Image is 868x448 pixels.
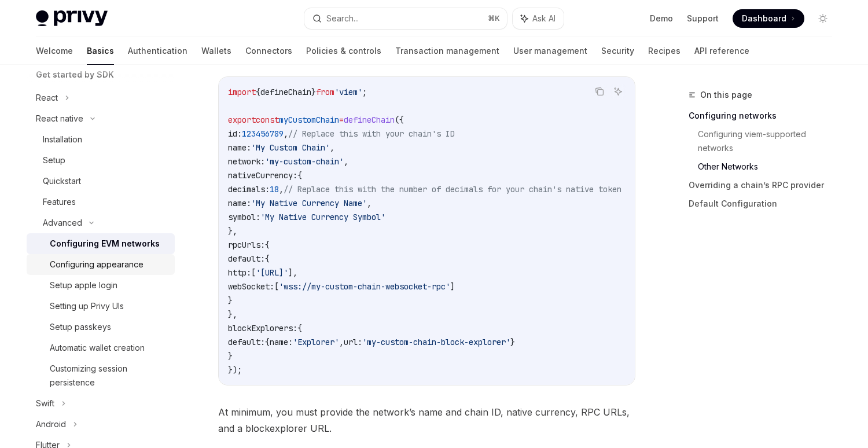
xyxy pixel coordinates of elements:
[814,9,832,28] button: Toggle dark mode
[284,184,621,194] span: // Replace this with the number of decimals for your chain's native token
[50,278,117,292] div: Setup apple login
[260,212,385,222] span: 'My Native Currency Symbol'
[288,267,297,278] span: ],
[330,142,334,153] span: ,
[218,404,635,436] span: At minimum, you must provide the network’s name and chain ID, native currency, RPC URLs, and a bl...
[513,8,564,29] button: Ask AI
[228,267,251,278] span: http:
[698,125,841,157] a: Configuring viem-supported networks
[50,362,168,390] div: Customizing session persistence
[27,192,175,212] a: Features
[50,320,111,334] div: Setup passkeys
[733,9,804,28] a: Dashboard
[344,337,362,347] span: url:
[27,129,175,150] a: Installation
[228,170,297,181] span: nativeCurrency:
[279,115,339,125] span: myCustomChain
[27,358,175,393] a: Customizing session persistence
[36,37,73,65] a: Welcome
[288,128,455,139] span: // Replace this with your chain's ID
[251,267,256,278] span: [
[694,37,749,65] a: API reference
[228,226,237,236] span: },
[27,150,175,171] a: Setup
[228,156,265,167] span: network:
[279,281,450,292] span: 'wss://my-custom-chain-websocket-rpc'
[513,37,587,65] a: User management
[242,128,284,139] span: 123456789
[344,156,348,167] span: ,
[228,240,265,250] span: rpcUrls:
[344,115,395,125] span: defineChain
[510,337,515,347] span: }
[36,396,54,410] div: Swift
[304,8,507,29] button: Search...⌘K
[265,337,270,347] span: {
[689,176,841,194] a: Overriding a chain’s RPC provider
[27,337,175,358] a: Automatic wallet creation
[27,275,175,296] a: Setup apple login
[245,37,292,65] a: Connectors
[128,37,187,65] a: Authentication
[27,254,175,275] a: Configuring appearance
[260,87,311,97] span: defineChain
[339,337,344,347] span: ,
[488,14,500,23] span: ⌘ K
[362,87,367,97] span: ;
[228,128,242,139] span: id:
[228,323,297,333] span: blockExplorers:
[326,12,359,25] div: Search...
[742,13,786,24] span: Dashboard
[265,156,344,167] span: 'my-custom-chain'
[228,198,251,208] span: name:
[36,112,83,126] div: React native
[228,212,260,222] span: symbol:
[395,115,404,125] span: ({
[87,37,114,65] a: Basics
[592,84,607,99] button: Copy the contents from the code block
[306,37,381,65] a: Policies & controls
[228,87,256,97] span: import
[687,13,719,24] a: Support
[228,295,233,306] span: }
[228,254,265,264] span: default:
[297,323,302,333] span: {
[700,88,752,102] span: On this page
[50,237,160,251] div: Configuring EVM networks
[43,133,82,146] div: Installation
[50,341,145,355] div: Automatic wallet creation
[532,13,556,24] span: Ask AI
[228,184,270,194] span: decimals:
[279,184,284,194] span: ,
[395,37,499,65] a: Transaction management
[297,170,302,181] span: {
[50,258,144,271] div: Configuring appearance
[27,233,175,254] a: Configuring EVM networks
[293,337,339,347] span: 'Explorer'
[228,337,265,347] span: default:
[689,107,841,125] a: Configuring networks
[43,216,82,230] div: Advanced
[50,299,124,313] div: Setting up Privy UIs
[270,184,279,194] span: 18
[228,142,251,153] span: name:
[43,174,81,188] div: Quickstart
[27,171,175,192] a: Quickstart
[256,115,279,125] span: const
[43,195,76,209] div: Features
[274,281,279,292] span: [
[367,198,372,208] span: ,
[648,37,681,65] a: Recipes
[316,87,334,97] span: from
[334,87,362,97] span: 'viem'
[36,417,66,431] div: Android
[256,267,288,278] span: '[URL]'
[256,87,260,97] span: {
[270,337,293,347] span: name:
[650,13,673,24] a: Demo
[311,87,316,97] span: }
[228,281,274,292] span: webSocket:
[601,37,634,65] a: Security
[251,198,367,208] span: 'My Native Currency Name'
[251,142,330,153] span: 'My Custom Chain'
